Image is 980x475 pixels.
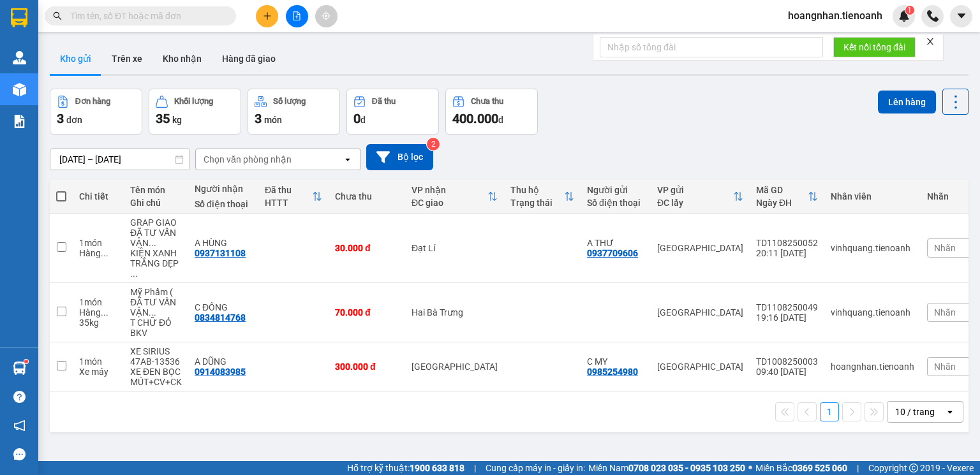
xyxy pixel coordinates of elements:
[195,199,252,209] div: Số điện thoại
[427,138,440,150] sup: 2
[755,461,847,475] span: Miền Bắc
[130,217,182,248] div: GRAP GIAO ĐÃ TƯ VẤN VẬN CHUYỂN
[13,83,26,96] img: warehouse-icon
[927,10,939,22] img: phone-icon
[412,307,498,318] div: Hai Bà Trưng
[195,356,252,367] div: A DŨNG
[857,461,859,475] span: |
[895,406,935,418] div: 10 / trang
[587,185,644,195] div: Người gửi
[831,191,914,201] div: Nhân viên
[11,8,27,27] img: logo-vxr
[831,362,914,372] div: hoangnhan.tienoanh
[24,360,28,363] sup: 1
[101,43,152,74] button: Trên xe
[600,37,823,57] input: Nhập số tổng đài
[756,248,818,258] div: 20:11 [DATE]
[50,43,101,74] button: Kho gửi
[13,51,26,64] img: warehouse-icon
[13,391,26,403] span: question-circle
[152,43,212,74] button: Kho nhận
[898,10,910,22] img: icon-new-feature
[264,115,282,125] span: món
[149,238,156,248] span: ...
[498,115,503,125] span: đ
[588,461,745,475] span: Miền Nam
[486,461,585,475] span: Cung cấp máy in - giấy in:
[273,97,306,106] div: Số lượng
[256,5,278,27] button: plus
[204,153,292,166] div: Chọn văn phòng nhận
[70,9,221,23] input: Tìm tên, số ĐT hoặc mã đơn
[353,111,360,126] span: 0
[57,111,64,126] span: 3
[130,198,182,208] div: Ghi chú
[907,6,912,15] span: 1
[347,461,464,475] span: Hỗ trợ kỹ thuật:
[587,198,644,208] div: Số điện thoại
[956,10,967,22] span: caret-down
[510,198,564,208] div: Trạng thái
[926,37,935,46] span: close
[778,8,893,24] span: hoangnhan.tienoanh
[79,356,117,367] div: 1 món
[195,248,246,258] div: 0937131108
[756,312,818,323] div: 19:16 [DATE]
[792,463,847,473] strong: 0369 525 060
[13,420,26,432] span: notification
[831,307,914,318] div: vinhquang.tienoanh
[75,97,110,106] div: Đơn hàng
[452,111,498,126] span: 400.000
[366,144,433,170] button: Bộ lọc
[13,362,26,375] img: warehouse-icon
[335,191,399,201] div: Chưa thu
[651,180,750,214] th: Toggle SortBy
[405,180,504,214] th: Toggle SortBy
[172,115,182,125] span: kg
[79,191,117,201] div: Chi tiết
[335,362,399,372] div: 300.000 đ
[130,185,182,195] div: Tên món
[756,198,808,208] div: Ngày ĐH
[657,362,743,372] div: [GEOGRAPHIC_DATA]
[410,463,464,473] strong: 1900 633 818
[934,307,956,318] span: Nhãn
[130,268,138,279] span: ...
[265,185,312,195] div: Đã thu
[510,185,564,195] div: Thu hộ
[50,89,142,135] button: Đơn hàng3đơn
[504,180,581,214] th: Toggle SortBy
[756,302,818,312] div: TD1108250049
[13,115,26,128] img: solution-icon
[412,185,487,195] div: VP nhận
[79,297,117,307] div: 1 món
[756,356,818,367] div: TD1008250003
[587,367,638,377] div: 0985254980
[878,91,936,113] button: Lên hàng
[130,248,182,279] div: KIỆN XANH TRẮNG DẸP BBC
[843,40,905,54] span: Kết nối tổng đài
[445,89,538,135] button: Chưa thu400.000đ
[263,11,272,20] span: plus
[248,89,340,135] button: Số lượng3món
[820,402,839,421] button: 1
[265,198,312,208] div: HTTT
[79,367,117,377] div: Xe máy
[412,243,498,253] div: Đạt Lí
[831,243,914,253] div: vinhquang.tienoanh
[212,43,286,74] button: Hàng đã giao
[130,318,182,338] div: T CHỮ ĐỎ BKV
[905,6,914,15] sup: 1
[343,154,353,164] svg: open
[174,97,213,106] div: Khối lượng
[79,318,117,328] div: 35 kg
[657,198,733,208] div: ĐC lấy
[195,312,246,323] div: 0834814768
[255,111,262,126] span: 3
[286,5,308,27] button: file-add
[130,367,182,387] div: XE ĐEN BỌC MÚT+CV+CK
[909,464,918,472] span: copyright
[587,248,638,258] div: 0937709606
[101,307,108,318] span: ...
[587,356,644,367] div: C MY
